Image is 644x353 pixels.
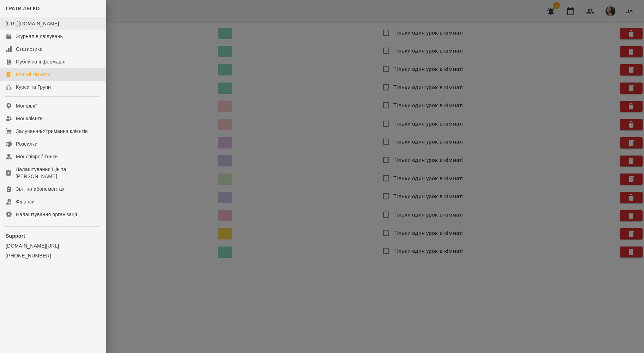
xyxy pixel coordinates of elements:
[6,21,59,26] a: [URL][DOMAIN_NAME]
[16,102,37,109] div: Мої філії
[16,33,63,40] div: Журнал відвідувань
[16,185,65,193] div: Звіт по абонементах
[16,166,100,180] div: Налаштування Цін та [PERSON_NAME]
[6,242,100,249] a: [DOMAIN_NAME][URL]
[6,252,100,259] a: [PHONE_NUMBER]
[16,84,51,91] div: Курси та Групи
[16,115,43,122] div: Мої клієнти
[16,58,65,65] div: Публічна інформація
[6,232,100,239] p: Support
[6,6,40,11] span: ГРАТИ ЛЕГКО
[16,198,35,205] div: Фінанси
[16,128,88,135] div: Залучення/Утримання клієнтів
[16,71,50,78] div: Класні кімнати
[16,211,77,218] div: Налаштування організації
[16,153,58,160] div: Мої співробітники
[16,45,43,53] div: Статистика
[16,140,37,147] div: Розсилки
